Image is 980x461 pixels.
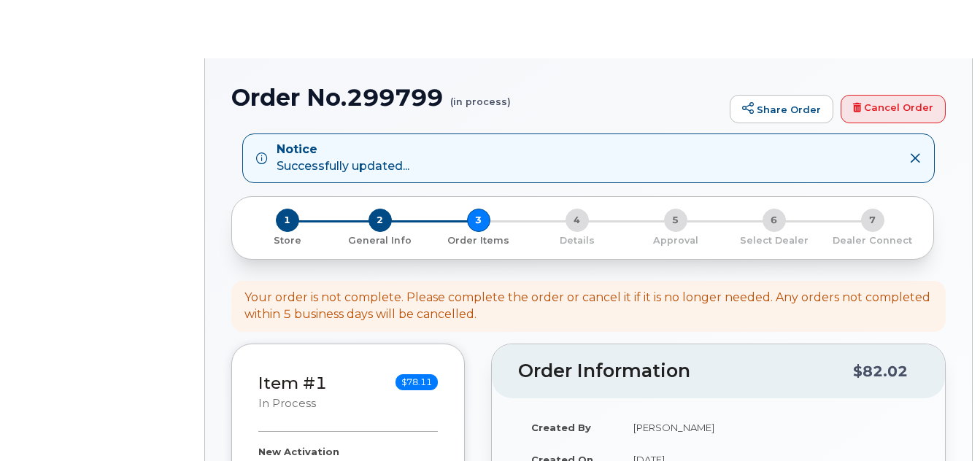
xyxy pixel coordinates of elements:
[277,142,409,158] strong: Notice
[853,357,908,385] div: $82.02
[336,234,423,247] p: General Info
[258,397,316,410] small: in process
[231,85,722,110] h1: Order No.299799
[841,95,946,124] a: Cancel Order
[620,411,919,443] td: [PERSON_NAME]
[518,361,853,381] h2: Order Information
[396,374,438,390] span: $78.11
[258,446,339,457] strong: New Activation
[277,142,409,175] div: Successfully updated...
[730,95,833,124] a: Share Order
[531,422,591,433] strong: Created By
[250,234,325,247] p: Store
[244,232,331,247] a: 1 Store
[331,232,429,247] a: 2 General Info
[450,85,511,107] small: (in process)
[276,209,299,232] span: 1
[258,373,327,393] a: Item #1
[369,209,392,232] span: 2
[244,290,933,323] div: Your order is not complete. Please complete the order or cancel it if it is no longer needed. Any...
